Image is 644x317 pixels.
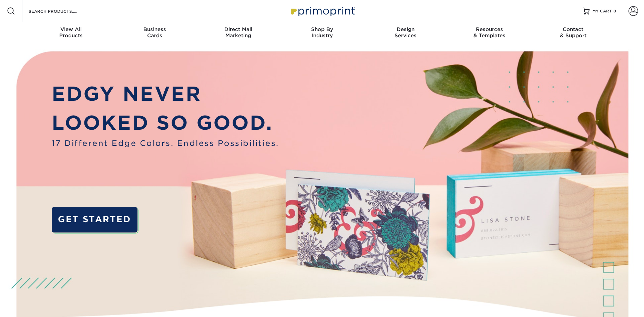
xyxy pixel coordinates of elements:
[613,9,616,13] span: 0
[52,207,137,232] a: GET STARTED
[531,26,615,39] div: & Support
[288,3,357,18] img: Primoprint
[29,22,113,44] a: View AllProducts
[280,22,364,44] a: Shop ByIndustry
[29,26,113,32] span: View All
[280,26,364,39] div: Industry
[29,26,113,39] div: Products
[196,22,280,44] a: Direct MailMarketing
[448,22,531,44] a: Resources& Templates
[531,26,615,32] span: Contact
[364,22,448,44] a: DesignServices
[113,26,196,39] div: Cards
[196,26,280,32] span: Direct Mail
[448,26,531,32] span: Resources
[113,22,196,44] a: BusinessCards
[196,26,280,39] div: Marketing
[280,26,364,32] span: Shop By
[364,26,448,32] span: Design
[52,108,279,137] p: LOOKED SO GOOD.
[592,8,612,14] span: MY CART
[52,137,279,149] span: 17 Different Edge Colors. Endless Possibilities.
[448,26,531,39] div: & Templates
[531,22,615,44] a: Contact& Support
[113,26,196,32] span: Business
[364,26,448,39] div: Services
[2,296,59,315] iframe: Google Customer Reviews
[28,7,95,15] input: SEARCH PRODUCTS.....
[52,79,279,108] p: EDGY NEVER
